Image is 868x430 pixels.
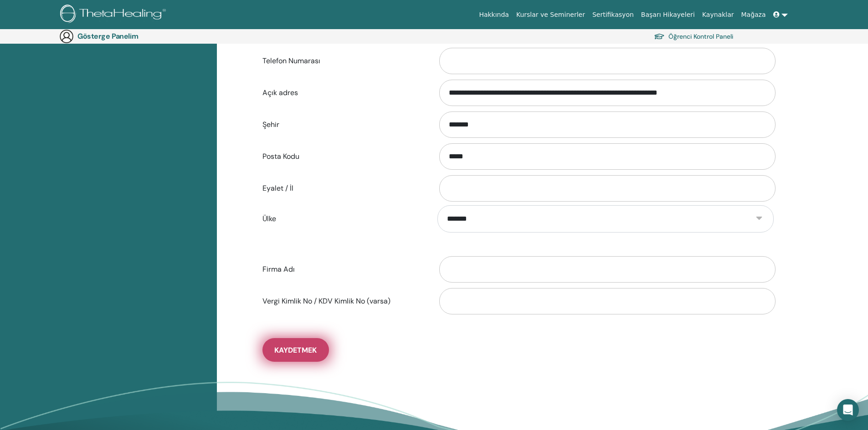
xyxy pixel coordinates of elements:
[516,11,585,18] font: Kurslar ve Seminerler
[479,11,509,18] font: Hakkında
[274,345,317,355] font: Kaydetmek
[654,33,665,40] img: graduation-cap.svg
[262,120,279,129] font: Şehir
[702,11,734,18] font: Kaynaklar
[741,11,765,18] font: Mağaza
[654,30,733,43] a: Öğrenci Kontrol Paneli
[589,6,637,23] a: Sertifikasyon
[668,33,733,41] font: Öğrenci Kontrol Paneli
[513,6,589,23] a: Kurslar ve Seminerler
[475,6,513,23] a: Hakkında
[262,296,390,306] font: Vergi Kimlik No / KDV Kimlik No (varsa)
[837,399,859,421] div: Intercom Messenger'ı açın
[262,264,295,274] font: Firma Adı
[262,338,329,362] button: Kaydetmek
[262,214,276,223] font: Ülke
[59,29,74,44] img: generic-user-icon.jpg
[699,6,738,23] a: Kaynaklar
[592,11,634,18] font: Sertifikasyon
[262,183,293,193] font: Eyalet / İl
[641,11,695,18] font: Başarı Hikayeleri
[262,56,320,66] font: Telefon Numarası
[637,6,699,23] a: Başarı Hikayeleri
[60,5,169,25] img: logo.png
[262,152,299,161] font: Posta Kodu
[737,6,769,23] a: Mağaza
[262,88,298,97] font: Açık adres
[77,31,138,41] font: Gösterge Panelim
